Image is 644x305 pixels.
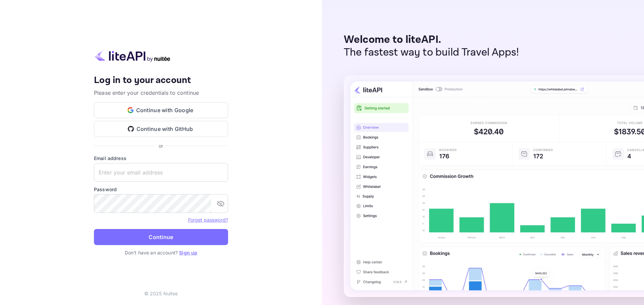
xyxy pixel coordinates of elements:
a: Sign up [179,250,197,255]
label: Email address [94,155,228,162]
p: © 2025 Nuitee [144,290,178,297]
p: Please enter your credentials to continue [94,89,228,97]
p: Don't have an account? [94,249,228,256]
p: or [159,142,163,149]
p: The fastest way to build Travel Apps! [344,46,519,59]
label: Password [94,186,228,193]
button: Continue with GitHub [94,121,228,137]
button: toggle password visibility [214,197,227,210]
a: Forget password? [188,217,228,223]
h4: Log in to your account [94,75,228,86]
button: Continue with Google [94,102,228,118]
a: Forget password? [188,216,228,223]
input: Enter your email address [94,163,228,182]
p: Welcome to liteAPI. [344,33,519,46]
img: liteapi [94,49,171,62]
button: Continue [94,229,228,245]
